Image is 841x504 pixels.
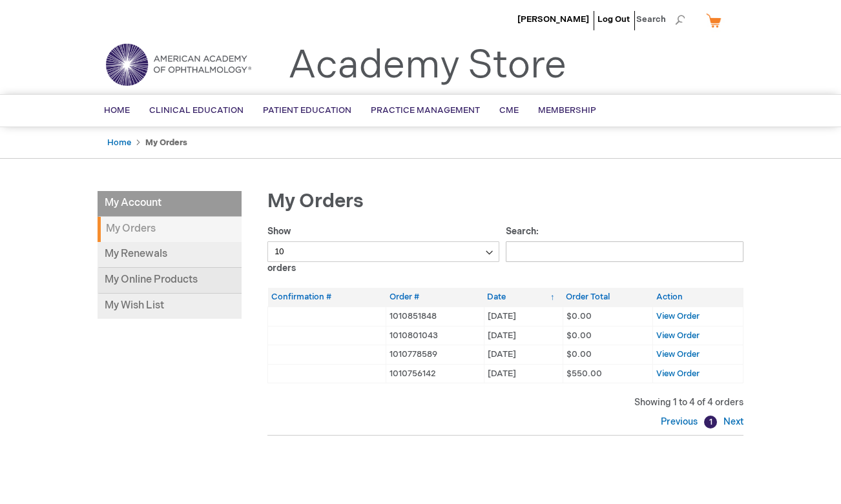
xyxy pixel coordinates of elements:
td: [DATE] [484,345,563,365]
td: [DATE] [484,307,563,326]
a: View Order [656,330,700,341]
th: Action: activate to sort column ascending [653,288,743,307]
a: Previous [661,416,701,427]
a: [PERSON_NAME] [517,14,589,25]
a: My Renewals [98,242,242,268]
a: View Order [656,349,700,359]
td: 1010756142 [386,364,484,383]
span: Membership [538,105,596,116]
th: Confirmation #: activate to sort column ascending [268,288,386,307]
td: 1010801043 [386,326,484,345]
strong: My Orders [98,217,242,242]
a: 1 [704,416,717,428]
span: $0.00 [566,330,592,341]
a: Next [720,416,743,427]
span: Practice Management [371,105,480,116]
th: Order Total: activate to sort column ascending [563,288,652,307]
span: $550.00 [566,368,602,379]
select: Showorders [267,241,499,262]
a: My Wish List [98,294,242,319]
div: Showing 1 to 4 of 4 orders [267,396,743,409]
span: Clinical Education [149,105,244,116]
a: Home [107,137,131,148]
a: View Order [656,311,700,321]
span: Patient Education [263,105,351,116]
td: 1010778589 [386,345,484,365]
strong: My Orders [145,137,187,148]
span: My Orders [267,190,364,213]
span: $0.00 [566,349,592,359]
span: Home [104,105,130,116]
a: Log Out [597,14,630,25]
td: [DATE] [484,364,563,383]
th: Date: activate to sort column ascending [484,288,563,307]
label: Show orders [267,226,499,274]
td: [DATE] [484,326,563,345]
span: Search [636,6,685,32]
a: Academy Store [288,43,566,89]
input: Search: [506,241,744,262]
th: Order #: activate to sort column ascending [386,288,484,307]
a: View Order [656,368,700,379]
span: $0.00 [566,311,592,321]
a: My Online Products [98,268,242,294]
td: 1010851848 [386,307,484,326]
span: CME [499,105,519,116]
label: Search: [506,226,744,257]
